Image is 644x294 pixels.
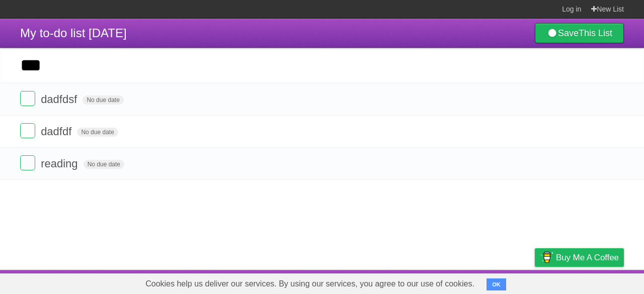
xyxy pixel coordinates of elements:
[556,249,619,266] span: Buy me a coffee
[20,91,35,106] label: Done
[84,160,124,169] span: No due date
[579,28,612,38] b: This List
[83,95,123,105] span: No due date
[522,272,548,291] a: Privacy
[20,155,35,170] label: Done
[135,274,485,294] span: Cookies help us deliver our services. By using our services, you agree to our use of cookies.
[41,125,74,138] span: dadfdf
[535,23,624,43] a: SaveThis List
[41,93,79,106] span: dadfdsf
[20,123,35,138] label: Done
[560,272,624,291] a: Suggest a feature
[487,278,506,290] button: OK
[41,157,80,170] span: reading
[540,249,553,266] img: Buy me a coffee
[535,248,624,267] a: Buy me a coffee
[401,272,422,291] a: About
[434,272,475,291] a: Developers
[488,272,510,291] a: Terms
[20,26,127,40] span: My to-do list [DATE]
[77,128,118,137] span: No due date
